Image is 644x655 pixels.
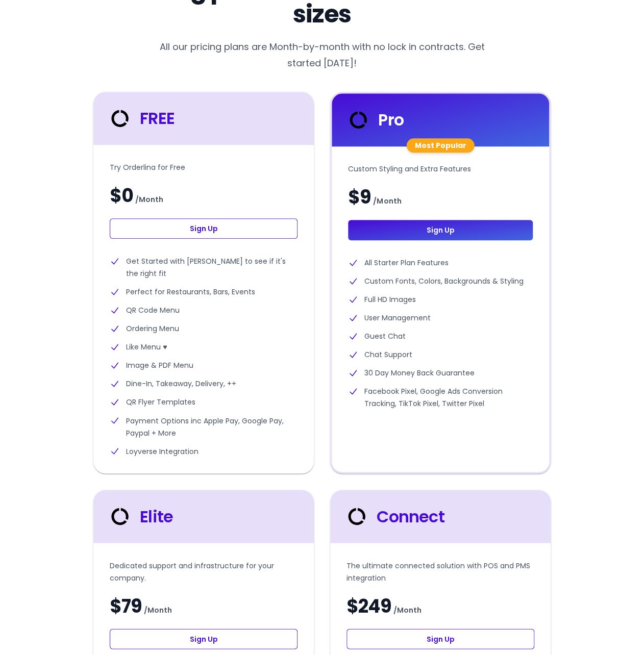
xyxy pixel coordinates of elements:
li: Dine-In, Takeaway, Delivery, ++ [110,377,298,390]
li: Guest Chat [348,330,533,342]
span: / Month [393,603,421,616]
li: Like Menu ♥ [110,341,298,353]
div: Elite [108,504,173,528]
span: $0 [110,186,133,206]
li: 30 Day Money Back Guarantee [348,367,533,379]
li: Ordering Menu [110,322,298,335]
li: Perfect for Restaurants, Bars, Events [110,286,298,298]
span: $9 [348,187,371,208]
li: Facebook Pixel, Google Ads Conversion Tracking, TikTok Pixel, Twitter Pixel [348,385,533,410]
li: Custom Fonts, Colors, Backgrounds & Styling [348,275,533,287]
div: Connect [344,504,444,528]
span: / Month [135,193,163,206]
a: Sign Up [348,220,533,240]
li: Get Started with [PERSON_NAME] to see if it's the right fit [110,255,298,280]
p: The ultimate connected solution with POS and PMS integration [346,559,534,584]
li: All Starter Plan Features [348,257,533,269]
a: Sign Up [110,218,298,239]
span: / Month [144,603,172,616]
p: Dedicated support and infrastructure for your company. [110,559,298,584]
li: QR Flyer Templates [110,396,298,408]
span: $79 [110,596,142,616]
li: User Management [348,312,533,324]
div: Most Popular [407,138,475,153]
li: Payment Options inc Apple Pay, Google Pay, Paypal + More [110,414,298,439]
li: QR Code Menu [110,304,298,316]
li: Chat Support [348,348,533,361]
a: Sign Up [346,628,534,649]
span: / Month [373,195,401,207]
p: All our pricing plans are Month-by-month with no lock in contracts. Get started [DATE]! [151,39,493,71]
p: Try Orderlina for Free [110,161,298,173]
div: FREE [108,106,175,131]
a: Sign Up [110,628,298,649]
li: Loyverse Integration [110,445,298,457]
span: $249 [346,596,391,616]
div: Pro [346,108,404,132]
p: Custom Styling and Extra Features [348,163,533,175]
li: Image & PDF Menu [110,359,298,371]
li: Full HD Images [348,293,533,306]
